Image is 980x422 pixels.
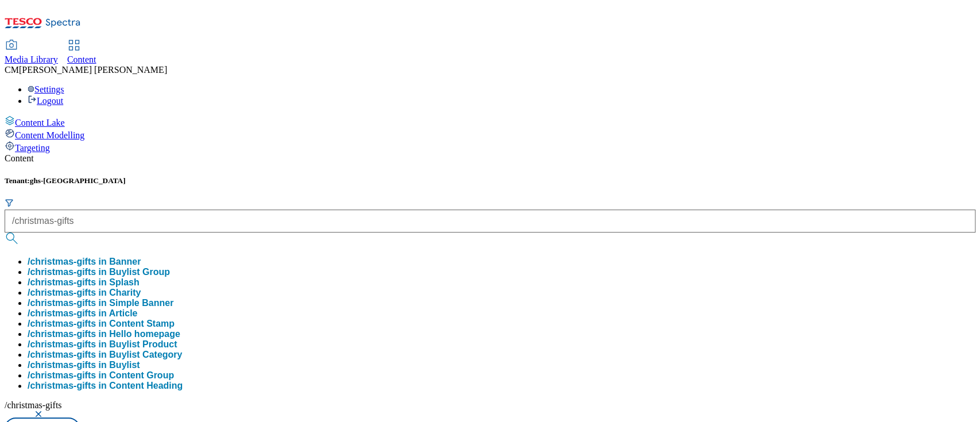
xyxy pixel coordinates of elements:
[28,339,177,350] button: /christmas-gifts in Buylist Product
[15,118,65,127] span: Content Lake
[28,329,180,339] button: /christmas-gifts in Hello homepage
[67,55,96,64] span: Content
[28,308,137,319] button: /christmas-gifts in Article
[5,176,975,185] h5: Tenant:
[28,381,183,391] button: /christmas-gifts in Content Heading
[19,65,167,75] span: [PERSON_NAME] [PERSON_NAME]
[5,210,975,233] input: Search
[28,298,173,308] button: /christmas-gifts in Simple Banner
[28,339,177,350] div: /christmas-gifts in
[28,329,180,339] div: /christmas-gifts in
[5,400,62,410] span: /christmas-gifts
[28,288,141,298] button: /christmas-gifts in Charity
[28,350,182,360] button: /christmas-gifts in Buylist Category
[5,141,975,153] a: Targeting
[28,84,64,94] a: Settings
[109,360,140,370] span: Buylist
[30,176,126,185] span: ghs-[GEOGRAPHIC_DATA]
[67,41,96,65] a: Content
[5,153,975,164] div: Content
[28,257,141,267] button: /christmas-gifts in Banner
[28,319,175,329] button: /christmas-gifts in Content Stamp
[109,339,177,349] span: Buylist Product
[5,198,14,207] svg: Search Filters
[15,130,84,140] span: Content Modelling
[28,360,140,370] div: /christmas-gifts in
[5,65,19,75] span: CM
[28,277,140,288] button: /christmas-gifts in Splash
[5,128,975,141] a: Content Modelling
[15,143,50,153] span: Targeting
[5,55,58,64] span: Media Library
[109,329,180,339] span: Hello homepage
[28,96,63,106] a: Logout
[28,370,174,381] button: /christmas-gifts in Content Group
[28,360,140,370] button: /christmas-gifts in Buylist
[5,115,975,128] a: Content Lake
[5,41,58,65] a: Media Library
[28,267,170,277] button: /christmas-gifts in Buylist Group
